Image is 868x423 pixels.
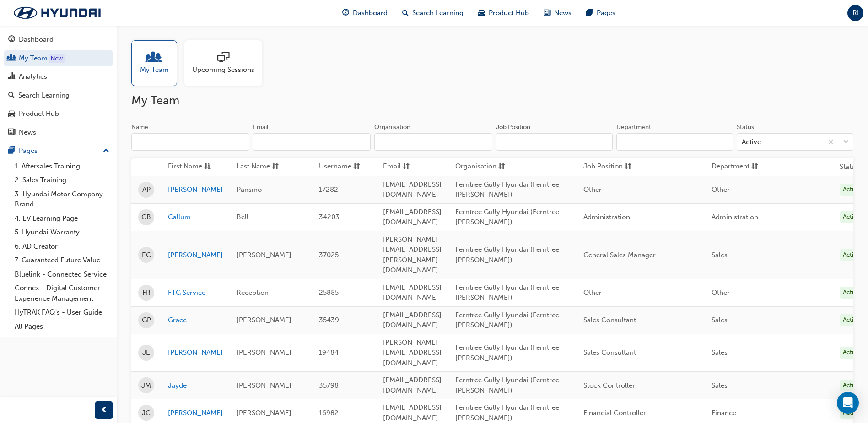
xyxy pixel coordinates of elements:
span: Other [712,185,730,194]
div: Pages [19,146,38,156]
a: News [4,124,113,141]
span: sessionType_ONLINE_URL-icon [217,52,229,65]
span: RI [852,8,859,18]
th: Status [840,162,859,172]
span: Ferntree Gully Hyundai (Ferntree [PERSON_NAME]) [455,343,559,362]
div: News [19,127,36,138]
a: news-iconNews [536,4,579,22]
input: Department [616,133,733,151]
span: Last Name [237,161,270,173]
button: DashboardMy TeamAnalyticsSearch LearningProduct HubNews [4,29,113,142]
span: [PERSON_NAME] [237,409,291,417]
span: Upcoming Sessions [192,65,254,75]
div: Active [840,211,863,223]
div: Active [840,347,863,359]
div: Open Intercom Messenger [837,392,859,414]
a: Connex - Digital Customer Experience Management [11,281,113,305]
div: Email [253,123,269,132]
span: Other [583,185,602,194]
span: Other [712,288,730,297]
a: Callum [168,212,223,222]
span: down-icon [843,136,849,148]
span: Stock Controller [583,381,635,390]
span: car-icon [478,7,485,19]
span: Dashboard [353,8,388,18]
button: RI [847,5,863,21]
span: Sales Consultant [583,316,636,324]
span: guage-icon [342,7,349,19]
div: Active [840,314,863,326]
span: sorting-icon [403,161,410,173]
span: 37025 [319,251,339,259]
span: [PERSON_NAME][EMAIL_ADDRESS][DOMAIN_NAME] [383,338,442,367]
span: Administration [712,213,758,221]
a: HyTRAK FAQ's - User Guide [11,305,113,320]
a: My Team [131,40,184,86]
span: Sales [712,348,728,357]
span: sorting-icon [498,161,505,173]
a: 2. Sales Training [11,173,113,187]
span: GP [142,315,151,325]
span: up-icon [103,145,109,157]
a: My Team [4,50,113,67]
span: guage-icon [8,36,15,44]
div: Active [840,184,863,196]
span: Other [583,288,602,297]
span: news-icon [544,7,550,19]
a: pages-iconPages [579,4,623,22]
span: [PERSON_NAME] [237,316,291,324]
div: Department [616,123,651,132]
a: 5. Hyundai Warranty [11,225,113,239]
div: Job Position [496,123,530,132]
span: sorting-icon [751,161,758,173]
span: EC [142,250,151,260]
a: Dashboard [4,31,113,48]
span: 19484 [319,348,339,357]
span: 16982 [319,409,339,417]
span: Ferntree Gully Hyundai (Ferntree [PERSON_NAME]) [455,245,559,264]
span: Financial Controller [583,409,646,417]
span: pages-icon [8,147,15,155]
a: 7. Guaranteed Future Value [11,253,113,267]
span: Finance [712,409,736,417]
input: Email [253,133,371,151]
span: Organisation [455,161,496,173]
span: chart-icon [8,73,15,81]
a: [PERSON_NAME] [168,347,223,358]
span: [EMAIL_ADDRESS][DOMAIN_NAME] [383,376,442,395]
span: Email [383,161,401,173]
span: Sales [712,381,728,390]
a: Analytics [4,68,113,85]
div: Search Learning [18,90,70,101]
a: Jayde [168,380,223,391]
span: My Team [140,65,169,75]
span: Search Learning [412,8,464,18]
span: news-icon [8,129,15,137]
span: Pansino [237,185,262,194]
span: [EMAIL_ADDRESS][DOMAIN_NAME] [383,283,442,302]
span: Department [712,161,749,173]
img: Trak [5,3,110,22]
span: car-icon [8,110,15,118]
span: 25885 [319,288,339,297]
div: Tooltip anchor [49,54,65,63]
span: Ferntree Gully Hyundai (Ferntree [PERSON_NAME]) [455,208,559,227]
span: [EMAIL_ADDRESS][DOMAIN_NAME] [383,311,442,330]
span: Ferntree Gully Hyundai (Ferntree [PERSON_NAME]) [455,283,559,302]
a: guage-iconDashboard [335,4,395,22]
span: [PERSON_NAME] [237,251,291,259]
span: JC [142,408,151,418]
span: [EMAIL_ADDRESS][DOMAIN_NAME] [383,208,442,227]
input: Job Position [496,133,613,151]
span: Job Position [583,161,623,173]
span: search-icon [402,7,409,19]
div: Name [131,123,148,132]
button: Usernamesorting-icon [319,161,369,173]
span: Ferntree Gully Hyundai (Ferntree [PERSON_NAME]) [455,403,559,422]
span: [PERSON_NAME] [237,348,291,357]
a: 4. EV Learning Page [11,211,113,226]
span: Product Hub [489,8,529,18]
a: [PERSON_NAME] [168,250,223,260]
span: Administration [583,213,630,221]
